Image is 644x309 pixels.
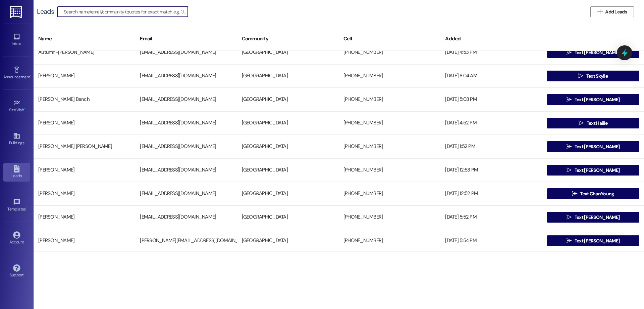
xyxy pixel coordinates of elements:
[3,163,30,181] a: Leads
[3,130,30,148] a: Buildings
[237,31,339,47] div: Community
[597,9,602,14] i: 
[26,206,27,210] span: •
[339,31,440,47] div: Cell
[135,31,237,47] div: Email
[3,196,30,215] a: Templates •
[37,8,54,15] div: Leads
[3,229,30,247] a: Account
[10,6,23,18] img: ResiDesk Logo
[30,74,31,78] span: •
[3,31,30,49] a: Inbox
[590,6,634,17] button: Add Leads
[24,107,25,111] span: •
[605,8,627,15] span: Add Leads
[3,97,30,115] a: Site Visit •
[440,31,542,47] div: Added
[3,262,30,280] a: Support
[64,7,188,16] input: Search name/email/community (quotes for exact match e.g. "John Smith")
[34,31,135,47] div: Name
